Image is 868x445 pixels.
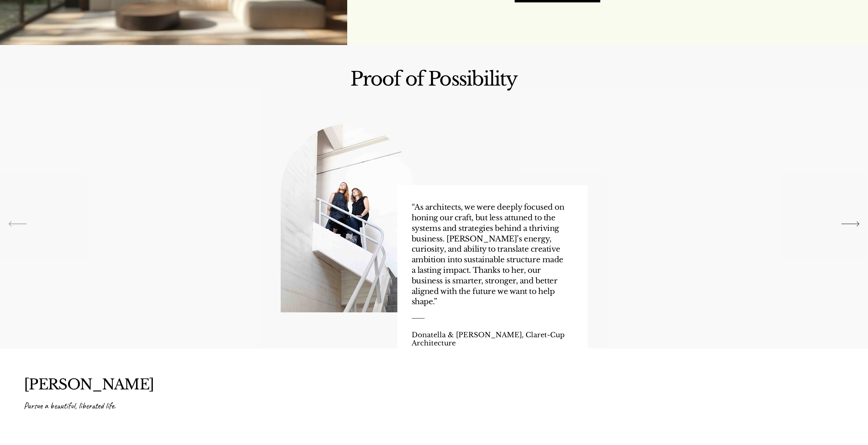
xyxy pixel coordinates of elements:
[841,221,859,227] button: Next
[24,400,116,411] span: Pursue a beautiful, liberated life.
[412,331,565,347] span: Donatella & [PERSON_NAME], Claret-Cup Architecture
[281,124,415,312] img: claret-cup architects.jpg
[9,221,27,227] button: Previous
[24,375,154,393] a: [PERSON_NAME]
[350,67,517,91] span: Proof of Possibility
[412,203,564,306] span: “As architects, we were deeply focused on honing our craft, but less attuned to the systems and s...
